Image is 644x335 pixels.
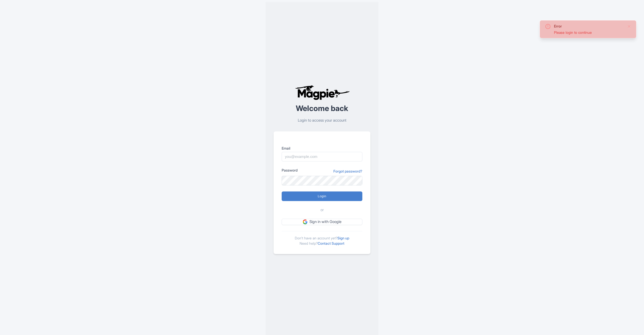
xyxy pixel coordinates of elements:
[318,241,344,245] a: Contact Support
[627,23,631,30] button: Close
[274,104,370,113] h2: Welcome back
[337,236,349,240] a: Sign up
[282,152,362,161] input: you@example.com
[554,30,623,35] div: Please login to continue
[282,191,362,201] input: Login
[274,118,370,123] p: Login to access your account
[333,169,362,174] a: Forgot password?
[282,231,362,246] div: Don't have an account yet? Need help?
[303,219,307,224] img: google.svg
[320,207,324,213] span: or
[282,219,362,225] a: Sign in with Google
[294,85,350,100] img: logo-ab69f6fb50320c5b225c76a69d11143b.png
[282,167,298,173] label: Password
[554,23,623,29] div: Error
[282,146,362,151] label: Email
